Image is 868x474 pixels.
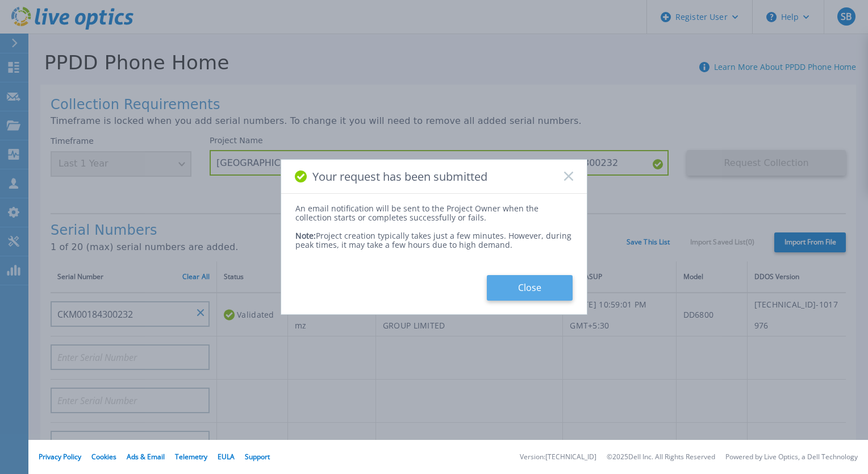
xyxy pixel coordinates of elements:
button: Close [487,275,573,301]
a: Support [245,452,270,461]
span: Note: [295,230,316,241]
a: Ads & Email [127,452,165,461]
li: © 2025 Dell Inc. All Rights Reserved [607,454,715,461]
a: Privacy Policy [39,452,81,461]
div: Project creation typically takes just a few minutes. However, during peak times, it may take a fe... [295,222,573,250]
a: Telemetry [175,452,207,461]
li: Version: [TECHNICAL_ID] [520,454,596,461]
a: Cookies [91,452,116,461]
li: Powered by Live Optics, a Dell Technology [725,454,858,461]
div: An email notification will be sent to the Project Owner when the collection starts or completes s... [295,204,573,222]
a: EULA [218,452,235,461]
span: Your request has been submitted [312,170,487,183]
